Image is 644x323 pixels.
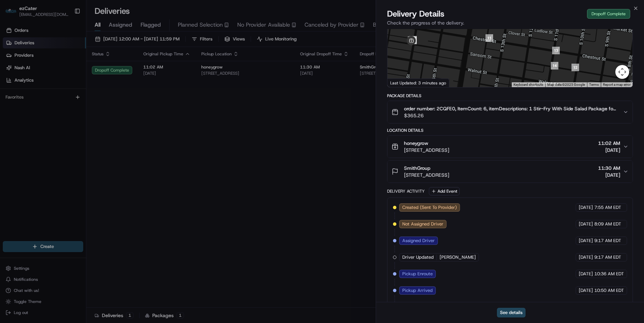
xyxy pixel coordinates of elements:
[387,128,633,133] div: Location Details
[594,287,624,294] span: 10:50 AM EDT
[404,105,617,112] span: order number: 2CQFE0, ItemCount: 6, itemDescriptions: 1 Stir-Fry With Side Salad Package for 12, ...
[594,254,621,260] span: 9:17 AM EDT
[56,98,114,110] a: 💻API Documentation
[387,160,633,183] button: SmithGroup[STREET_ADDRESS]11:30 AM[DATE]
[547,83,585,86] span: Map data ©2025 Google
[18,45,114,52] input: Clear
[429,187,460,195] button: Add Event
[49,117,84,122] a: Powered byPylon
[598,172,620,178] span: [DATE]
[579,204,593,211] span: [DATE]
[598,147,620,154] span: [DATE]
[579,238,593,244] span: [DATE]
[594,271,624,277] span: 10:36 AM EDT
[579,271,593,277] span: [DATE]
[497,308,526,317] button: See details
[387,101,633,123] button: order number: 2CQFE0, ItemCount: 6, itemDescriptions: 1 Stir-Fry With Side Salad Package for 12, ...
[7,101,12,107] div: 📗
[579,221,593,227] span: [DATE]
[387,188,425,194] div: Delivery Activity
[579,254,593,260] span: [DATE]
[402,204,457,211] span: Created (Sent To Provider)
[117,68,126,76] button: Start new chat
[402,287,433,294] span: Pickup Arrived
[552,47,560,54] div: 13
[571,64,579,71] div: 12
[387,136,633,158] button: honeygrow[STREET_ADDRESS]11:02 AM[DATE]
[14,100,53,107] span: Knowledge Base
[594,204,621,211] span: 7:55 AM EDT
[7,7,21,21] img: Nash
[615,65,629,79] button: Map camera controls
[589,83,599,86] a: Terms (opens in new tab)
[389,78,412,87] a: Open this area in Google Maps (opens a new window)
[402,221,443,227] span: Not Assigned Driver
[404,172,449,178] span: [STREET_ADDRESS]
[402,271,433,277] span: Pickup Enroute
[7,28,126,39] p: Welcome 👋
[486,34,493,42] div: 11
[58,101,64,107] div: 💻
[594,221,621,227] span: 8:09 AM EDT
[513,82,543,87] button: Keyboard shortcuts
[409,36,417,44] div: 7
[579,287,593,294] span: [DATE]
[23,66,113,73] div: Start new chat
[387,8,444,19] span: Delivery Details
[603,83,631,86] a: Report a map error
[389,78,412,87] img: Google
[404,112,617,119] span: $365.26
[404,147,449,154] span: [STREET_ADDRESS]
[404,165,430,172] span: SmithGroup
[387,79,449,87] div: Last Updated: 3 minutes ago
[598,165,620,172] span: 11:30 AM
[402,238,435,244] span: Assigned Driver
[65,100,111,107] span: API Documentation
[69,117,84,122] span: Pylon
[598,140,620,147] span: 11:02 AM
[551,62,558,70] div: 14
[4,98,56,110] a: 📗Knowledge Base
[387,19,633,26] p: Check the progress of the delivery.
[387,93,633,99] div: Package Details
[440,254,476,260] span: [PERSON_NAME]
[23,73,87,79] div: We're available if you need us!
[7,66,19,79] img: 1736555255976-a54dd68f-1ca7-489b-9aae-adbdc363a1c4
[402,254,434,260] span: Driver Updated
[594,238,621,244] span: 9:17 AM EDT
[409,37,417,44] div: 8
[404,140,428,147] span: honeygrow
